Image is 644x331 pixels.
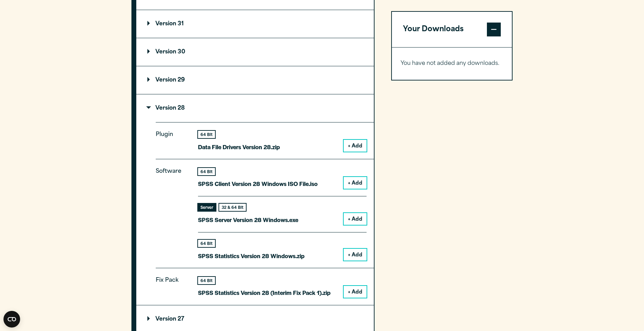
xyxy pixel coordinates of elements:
[198,204,216,211] div: Server
[136,10,374,38] summary: Version 31
[198,131,215,138] div: 64 Bit
[147,105,185,111] p: Version 28
[219,204,246,211] div: 32 & 64 Bit
[344,286,367,298] button: + Add
[198,215,298,225] p: SPSS Server Version 28 Windows.exe
[392,47,512,80] div: Your Downloads
[198,277,215,284] div: 64 Bit
[156,275,187,292] p: Fix Pack
[198,179,318,189] p: SPSS Client Version 28 Windows ISO File.iso
[401,59,504,69] p: You have not added any downloads.
[156,167,187,255] p: Software
[156,130,187,146] p: Plugin
[198,168,215,175] div: 64 Bit
[344,140,367,152] button: + Add
[392,12,512,47] button: Your Downloads
[198,288,330,298] p: SPSS Statistics Version 28 (Interim Fix Pack 1).zip
[147,316,184,322] p: Version 27
[198,142,280,152] p: Data File Drivers Version 28.zip
[136,38,374,66] summary: Version 30
[344,177,367,189] button: + Add
[198,251,304,261] p: SPSS Statistics Version 28 Windows.zip
[198,240,215,247] div: 64 Bit
[147,77,185,83] p: Version 29
[344,213,367,225] button: + Add
[136,94,374,122] summary: Version 28
[147,49,185,55] p: Version 30
[136,66,374,94] summary: Version 29
[3,311,20,328] button: Open CMP widget
[344,249,367,261] button: + Add
[147,21,184,27] p: Version 31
